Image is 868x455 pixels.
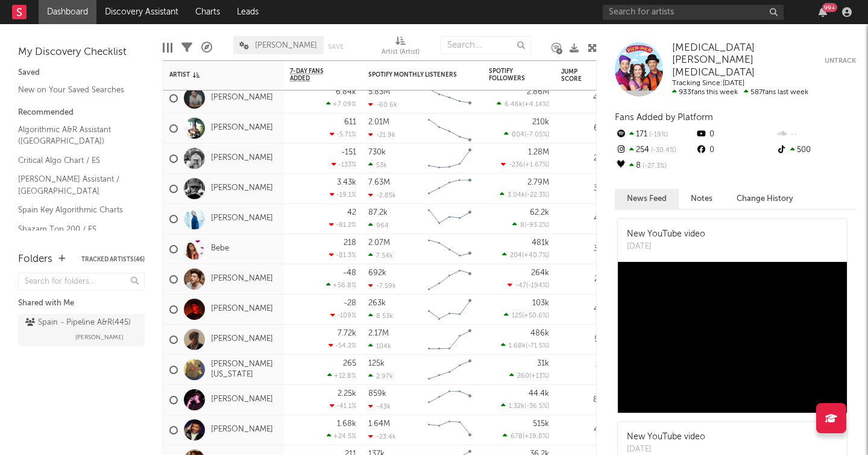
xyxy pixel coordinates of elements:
[326,281,356,289] div: +56.8 %
[649,147,676,154] span: -30.4 %
[75,330,124,345] span: [PERSON_NAME]
[672,89,738,96] span: 933 fans this week
[18,66,145,80] div: Saved
[561,242,609,256] div: 36.4
[423,385,477,415] svg: Chart title
[500,191,549,199] div: ( )
[337,420,356,428] div: 1.68k
[561,363,609,377] div: 73.1
[504,130,549,138] div: ( )
[532,118,549,126] div: 210k
[504,311,549,319] div: ( )
[368,191,396,199] div: -2.85k
[368,239,390,247] div: 2.07M
[382,45,420,60] div: Artist (Artist)
[695,127,775,142] div: 0
[695,142,775,158] div: 0
[725,189,805,209] button: Change History
[169,71,260,78] div: Artist
[441,36,531,54] input: Search...
[329,221,356,229] div: -81.2 %
[822,3,837,12] div: 99 +
[201,30,212,65] div: A&R Pipeline
[501,402,549,410] div: ( )
[18,273,145,290] input: Search for folders...
[211,395,273,405] a: [PERSON_NAME]
[423,144,477,174] svg: Chart title
[336,88,356,96] div: 6.84k
[615,127,695,142] div: 171
[532,299,549,307] div: 103k
[368,420,390,428] div: 1.64M
[18,106,145,120] div: Recommended
[368,360,385,367] div: 125k
[211,360,278,380] a: [PERSON_NAME][US_STATE]
[531,269,549,277] div: 264k
[327,432,356,440] div: +24.5 %
[18,154,133,167] a: Critical Algo Chart / ES
[527,192,547,199] span: -22.3 %
[526,403,547,410] span: -36.5 %
[627,431,705,444] div: New YouTube video
[211,183,273,194] a: [PERSON_NAME]
[526,132,547,138] span: -7.05 %
[501,161,549,168] div: ( )
[672,42,825,79] a: [MEDICAL_DATA][PERSON_NAME][MEDICAL_DATA]
[347,209,356,217] div: 42
[211,153,273,164] a: [PERSON_NAME]
[368,342,391,350] div: 104k
[423,264,477,294] svg: Chart title
[561,393,609,407] div: 84.8
[672,89,808,96] span: 587 fans last week
[368,148,386,156] div: 730k
[18,173,133,197] a: [PERSON_NAME] Assistant / [GEOGRAPHIC_DATA]
[81,256,145,262] button: Tracked Artists(46)
[181,30,192,65] div: Filters
[510,252,522,259] span: 204
[561,68,591,83] div: Jump Score
[603,5,784,20] input: Search for artists
[368,71,459,78] div: Spotify Monthly Listeners
[18,45,145,60] div: My Discovery Checklist
[211,244,229,254] a: Bebe
[18,223,133,236] a: Shazam Top 200 / ES
[330,402,356,410] div: -41.1 %
[368,118,389,126] div: 2.01M
[368,221,389,229] div: 964
[672,80,744,87] span: Tracking Since: [DATE]
[368,101,397,109] div: -60.6k
[527,343,547,349] span: -71.5 %
[18,83,133,97] a: New on Your Saved Searches
[528,282,547,289] span: -194 %
[368,402,391,410] div: -43k
[423,294,477,325] svg: Chart title
[211,334,273,345] a: [PERSON_NAME]
[368,88,390,96] div: 5.83M
[368,161,387,169] div: 53k
[344,299,356,307] div: -28
[509,162,523,168] span: -236
[423,113,477,144] svg: Chart title
[527,88,549,96] div: 2.86M
[515,282,526,289] span: -47
[368,252,393,259] div: 7.54k
[344,239,356,247] div: 218
[529,390,549,398] div: 44.4k
[368,209,388,217] div: 87.2k
[509,372,549,380] div: ( )
[368,390,386,398] div: 859k
[524,433,547,440] span: +19.8 %
[338,390,356,398] div: 2.25k
[423,234,477,264] svg: Chart title
[508,192,525,199] span: 3.04k
[615,142,695,158] div: 254
[615,189,679,209] button: News Feed
[672,43,755,78] span: [MEDICAL_DATA][PERSON_NAME][MEDICAL_DATA]
[819,7,827,17] button: 99+
[502,251,549,259] div: ( )
[18,296,145,311] div: Shared with Me
[368,299,386,307] div: 263k
[327,372,356,380] div: +12.8 %
[330,191,356,199] div: -19.1 %
[423,204,477,234] svg: Chart title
